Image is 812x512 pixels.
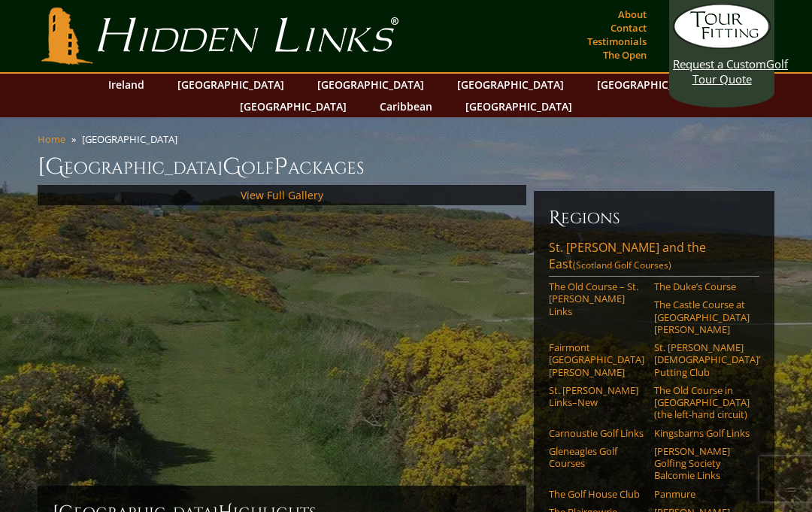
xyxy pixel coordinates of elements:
span: G [223,152,241,182]
a: Carnoustie Golf Links [549,427,644,439]
a: View Full Gallery [241,188,323,202]
a: St. [PERSON_NAME] and the East(Scotland Golf Courses) [549,239,759,277]
a: [GEOGRAPHIC_DATA] [458,95,580,117]
a: About [614,4,650,25]
a: Kingsbarns Golf Links [654,427,750,439]
h1: [GEOGRAPHIC_DATA] olf ackages [38,152,774,182]
a: Home [38,132,65,146]
a: [GEOGRAPHIC_DATA] [310,74,432,95]
a: Request a CustomGolf Tour Quote [673,4,771,86]
h6: Regions [549,206,759,230]
a: The Duke’s Course [654,280,750,292]
li: [GEOGRAPHIC_DATA] [82,132,183,146]
span: P [274,152,288,182]
a: [GEOGRAPHIC_DATA] [450,74,571,95]
a: Fairmont [GEOGRAPHIC_DATA][PERSON_NAME] [549,341,644,378]
a: The Old Course – St. [PERSON_NAME] Links [549,280,644,317]
span: (Scotland Golf Courses) [573,259,671,271]
a: Caribbean [372,95,440,117]
a: The Golf House Club [549,488,644,500]
a: St. [PERSON_NAME] Links–New [549,384,644,409]
a: The Castle Course at [GEOGRAPHIC_DATA][PERSON_NAME] [654,298,750,335]
a: The Old Course in [GEOGRAPHIC_DATA] (the left-hand circuit) [654,384,750,421]
a: [GEOGRAPHIC_DATA] [589,74,711,95]
a: St. [PERSON_NAME] [DEMOGRAPHIC_DATA]’ Putting Club [654,341,750,378]
span: Request a Custom [673,56,766,71]
a: [GEOGRAPHIC_DATA] [170,74,292,95]
a: Gleneagles Golf Courses [549,445,644,470]
a: Ireland [101,74,152,95]
a: Contact [607,17,650,38]
a: [PERSON_NAME] Golfing Society Balcomie Links [654,445,750,482]
a: The Open [599,44,650,65]
a: Testimonials [583,31,650,52]
a: Panmure [654,488,750,500]
a: [GEOGRAPHIC_DATA] [232,95,354,117]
